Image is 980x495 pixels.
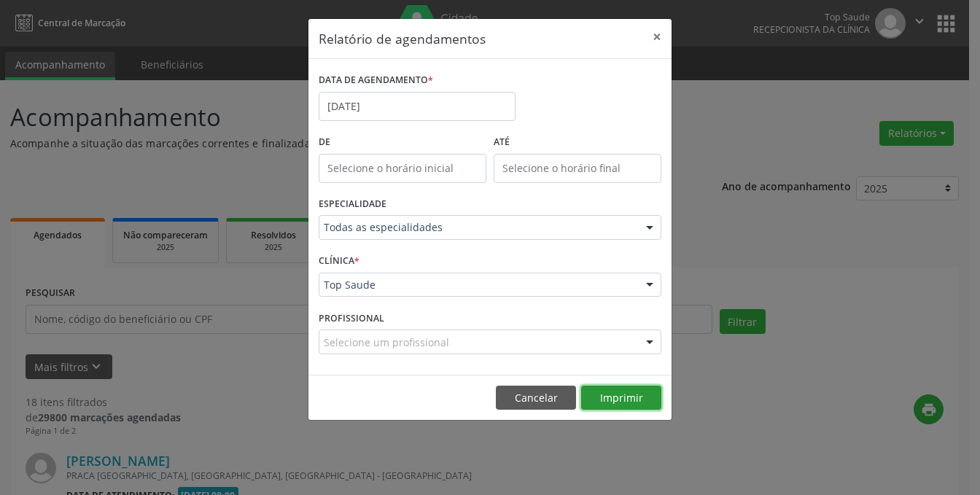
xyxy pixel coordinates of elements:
[319,193,386,216] label: ESPECIALIDADE
[319,131,486,154] label: De
[319,250,359,273] label: CLÍNICA
[581,386,661,410] button: Imprimir
[496,386,576,410] button: Cancelar
[319,307,384,330] label: PROFISSIONAL
[319,69,433,92] label: DATA DE AGENDAMENTO
[494,154,661,183] input: Selecione o horário final
[319,29,486,48] h5: Relatório de agendamentos
[324,335,449,350] span: Selecione um profissional
[324,278,631,292] span: Top Saude
[642,19,672,55] button: Close
[319,154,486,183] input: Selecione o horário inicial
[324,220,631,235] span: Todas as especialidades
[319,92,516,121] input: Selecione uma data ou intervalo
[494,131,661,154] label: ATÉ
